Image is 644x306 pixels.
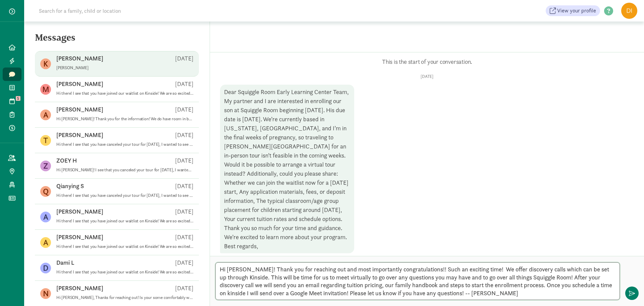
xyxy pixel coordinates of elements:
div: Dear Squiggle Room Early Learning Center Team, My partner and I are interested in enrolling our s... [220,85,354,253]
p: This is the start of your conversation. [220,58,634,66]
p: [DATE] [175,80,194,88]
p: Hi [PERSON_NAME], Thanks for reaching out! Is your some comfortably walking? This is how we are a... [56,295,194,300]
p: [DATE] [220,74,634,79]
figure: D [40,263,51,273]
p: [DATE] [175,233,194,241]
figure: A [40,237,51,248]
a: 5 [3,94,21,108]
a: View your profile [546,5,600,16]
p: Hi [PERSON_NAME]! I see that you canceled your tour for [DATE], I wanted to see if you were inter... [56,167,194,173]
p: [DATE] [175,208,194,216]
p: Hi there! I see that you have joined our waitlist on Kinside! We are so excited that you would li... [56,91,194,96]
p: [DATE] [175,105,194,114]
p: [PERSON_NAME] [56,131,103,139]
p: [PERSON_NAME] [56,105,103,114]
figure: M [40,84,51,95]
p: [PERSON_NAME] [56,208,103,216]
p: Hi there! I see that you have joined our waitlist on Kinside! We are so excited that you want to ... [56,269,194,275]
p: [PERSON_NAME] [56,284,103,292]
p: [DATE] [175,259,194,267]
figure: Q [40,186,51,197]
figure: K [40,58,51,69]
p: [DATE] [175,131,194,139]
figure: A [40,212,51,222]
figure: T [40,135,51,146]
p: Hi there! I see that you have joined our waitlist on Kinside! We are so excited that you would li... [56,244,194,249]
input: Search for a family, child or location [35,4,223,17]
figure: A [40,110,51,120]
p: Hi there! I see that you have joined our waitlist on Kinside! We are so excited that you would li... [56,218,194,224]
p: [PERSON_NAME] [56,65,194,71]
figure: N [40,288,51,299]
p: Hi [PERSON_NAME]! Thank you for the information! We do have room in both our Infant 1 and Infant ... [56,116,194,122]
figure: Z [40,161,51,171]
p: [PERSON_NAME] [56,80,103,88]
p: Hi there! I see that you have canceled your tour for [DATE], I wanted to see if you were interest... [56,142,194,147]
p: [PERSON_NAME] [56,233,103,241]
p: Hi there! I see that you have canceled your tour for [DATE], I wanted to see if you were interest... [56,193,194,198]
p: Qianying S [56,182,84,190]
p: [DATE] [175,182,194,190]
h5: Messages [24,32,210,48]
p: Dami L [56,259,74,267]
p: [DATE] [175,54,194,62]
p: [PERSON_NAME] [56,54,103,62]
p: ZOEY H [56,157,77,165]
p: [DATE] [175,284,194,292]
p: [DATE] [175,157,194,165]
span: 5 [16,96,20,101]
span: View your profile [557,7,596,15]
